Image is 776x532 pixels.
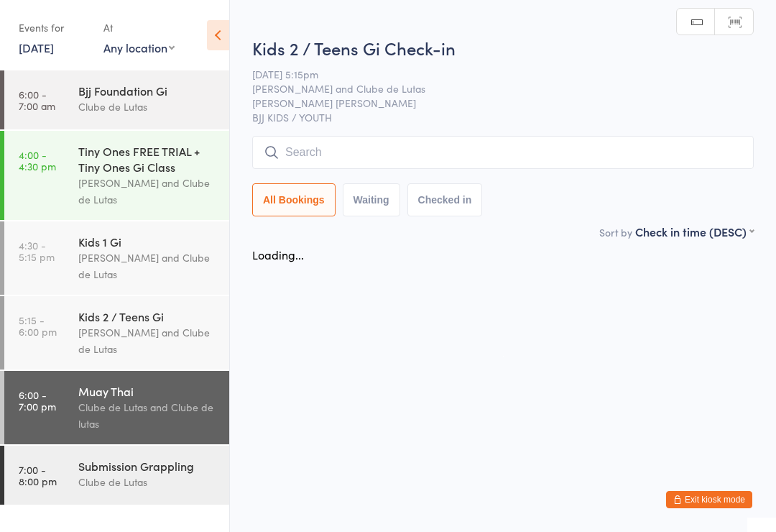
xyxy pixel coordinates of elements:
div: Clube de Lutas [78,98,217,115]
time: 4:30 - 5:15 pm [19,239,55,262]
div: Check in time (DESC) [635,224,754,239]
button: Waiting [343,183,400,216]
div: Events for [19,16,89,40]
time: 6:00 - 7:00 am [19,88,55,111]
div: At [103,16,175,40]
h2: Kids 2 / Teens Gi Check-in [252,36,754,60]
span: [PERSON_NAME] [PERSON_NAME] [252,96,731,110]
div: [PERSON_NAME] and Clube de Lutas [78,324,217,357]
input: Search [252,136,754,169]
div: Clube de Lutas and Clube de lutas [78,399,217,432]
span: [DATE] 5:15pm [252,67,731,81]
span: [PERSON_NAME] and Clube de Lutas [252,81,731,96]
a: [DATE] [19,40,54,55]
div: Muay Thai [78,383,217,399]
span: BJJ KIDS / YOUTH [252,110,754,124]
div: Kids 2 / Teens Gi [78,308,217,324]
time: 4:00 - 4:30 pm [19,149,56,172]
time: 5:15 - 6:00 pm [19,314,57,337]
time: 6:00 - 7:00 pm [19,389,56,412]
div: [PERSON_NAME] and Clube de Lutas [78,249,217,283]
a: 5:15 -6:00 pmKids 2 / Teens Gi[PERSON_NAME] and Clube de Lutas [4,296,229,370]
div: Any location [103,40,175,55]
div: Submission Grappling [78,458,217,474]
div: Clube de Lutas [78,474,217,490]
div: [PERSON_NAME] and Clube de Lutas [78,175,217,208]
div: Bjj Foundation Gi [78,83,217,98]
a: 4:00 -4:30 pmTiny Ones FREE TRIAL + Tiny Ones Gi Class[PERSON_NAME] and Clube de Lutas [4,131,229,220]
label: Sort by [599,225,632,239]
div: Loading... [252,247,304,262]
button: Exit kiosk mode [666,491,752,508]
a: 6:00 -7:00 amBjj Foundation GiClube de Lutas [4,70,229,129]
div: Tiny Ones FREE TRIAL + Tiny Ones Gi Class [78,143,217,175]
button: All Bookings [252,183,336,216]
button: Checked in [407,183,483,216]
a: 7:00 -8:00 pmSubmission GrapplingClube de Lutas [4,446,229,505]
div: Kids 1 Gi [78,234,217,249]
time: 7:00 - 8:00 pm [19,464,57,487]
a: 6:00 -7:00 pmMuay ThaiClube de Lutas and Clube de lutas [4,371,229,444]
a: 4:30 -5:15 pmKids 1 Gi[PERSON_NAME] and Clube de Lutas [4,221,229,295]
